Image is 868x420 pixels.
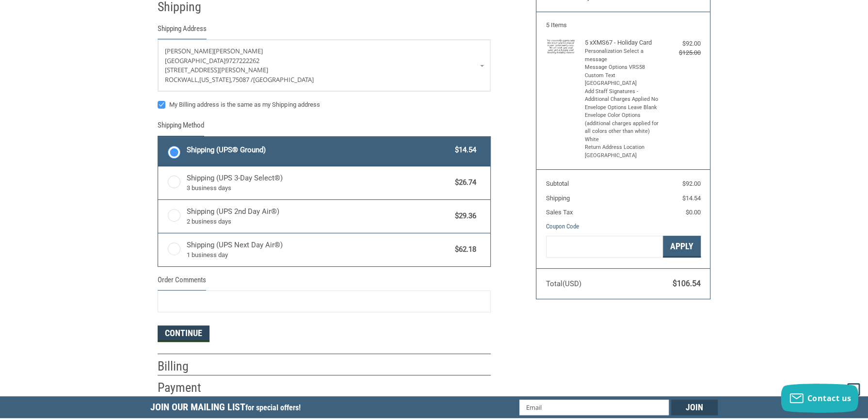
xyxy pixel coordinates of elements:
[807,393,852,404] span: Contact us
[584,48,659,64] li: Personalization Select a message
[584,88,659,104] li: Add Staff Signatures - Additional Charges Applied No
[245,403,301,412] span: for special offers!
[165,75,199,84] span: Rockwall,
[165,47,214,55] span: [PERSON_NAME]
[187,145,450,156] span: Shipping (UPS® Ground)
[158,120,204,136] legend: Shipping Method
[584,72,659,88] li: Custom Text [GEOGRAPHIC_DATA]
[662,48,701,58] div: $125.00
[673,279,701,288] span: $106.54
[682,180,701,187] span: $92.00
[584,64,659,72] li: Message Options VRS58
[546,194,570,202] span: Shipping
[187,206,450,226] span: Shipping (UPS 2nd Day Air®)
[158,325,209,342] button: Continue
[662,39,701,48] div: $92.00
[546,223,579,230] a: Coupon Code
[686,209,701,216] span: $0.00
[682,194,701,202] span: $14.54
[584,39,659,47] h4: 5 x XMS67 - Holiday Card
[187,240,450,260] span: Shipping (UPS Next Day Air®)
[663,236,701,258] button: Apply
[214,47,263,55] span: [PERSON_NAME]
[546,279,581,288] span: Total (USD)
[232,75,253,84] span: 75087 /
[584,104,659,112] li: Envelope Options Leave Blank
[546,209,573,216] span: Sales Tax
[450,145,476,156] span: $14.54
[165,56,225,65] span: [GEOGRAPHIC_DATA]
[546,180,569,187] span: Subtotal
[158,101,491,109] label: My Billing address is the same as my Shipping address
[158,40,490,91] a: Enter or select a different address
[187,183,450,193] span: 3 business days
[450,177,476,188] span: $26.74
[450,244,476,255] span: $62.18
[187,217,450,226] span: 2 business days
[158,380,214,396] h2: Payment
[519,400,669,415] input: Email
[546,236,663,258] input: Gift Certificate or Coupon Code
[584,144,659,160] li: Return Address Location [GEOGRAPHIC_DATA]
[584,112,659,144] li: Envelope Color Options (additional charges applied for all colors other than white) White
[165,65,268,74] span: [STREET_ADDRESS][PERSON_NAME]
[225,56,259,65] span: 9727222262
[781,384,858,413] button: Contact us
[158,358,214,374] h2: Billing
[187,250,450,260] span: 1 business day
[450,210,476,222] span: $29.36
[187,173,450,193] span: Shipping (UPS 3-Day Select®)
[158,275,206,291] legend: Order Comments
[199,75,232,84] span: [US_STATE],
[671,400,718,415] input: Join
[546,21,701,29] h3: 5 Items
[158,23,207,39] legend: Shipping Address
[253,75,314,84] span: [GEOGRAPHIC_DATA]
